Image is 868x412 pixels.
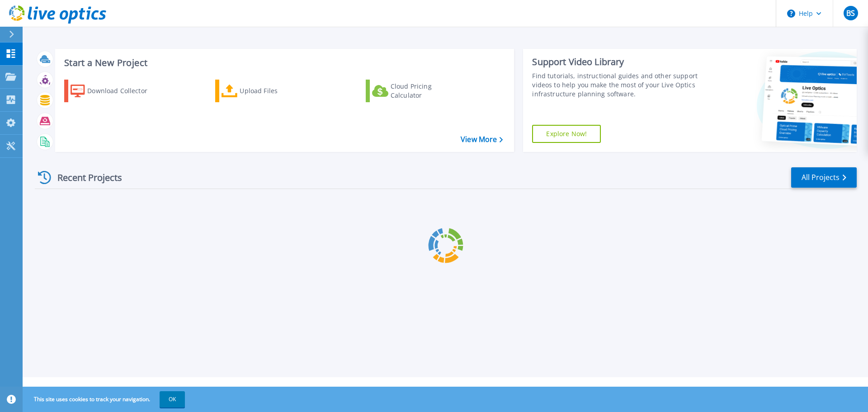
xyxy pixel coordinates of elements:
span: BS [846,9,855,17]
div: Find tutorials, instructional guides and other support videos to help you make the most of your L... [532,71,702,99]
a: All Projects [791,167,857,188]
button: OK [160,391,185,407]
div: Support Video Library [532,56,702,68]
a: Cloud Pricing Calculator [366,80,467,102]
div: Download Collector [87,82,160,100]
span: This site uses cookies to track your navigation. [25,391,185,407]
a: View More [461,135,503,144]
a: Explore Now! [532,125,601,143]
div: Recent Projects [35,166,134,189]
div: Upload Files [240,82,312,100]
a: Upload Files [215,80,316,102]
h3: Start a New Project [64,58,503,68]
a: Download Collector [64,80,165,102]
div: Cloud Pricing Calculator [391,82,463,100]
